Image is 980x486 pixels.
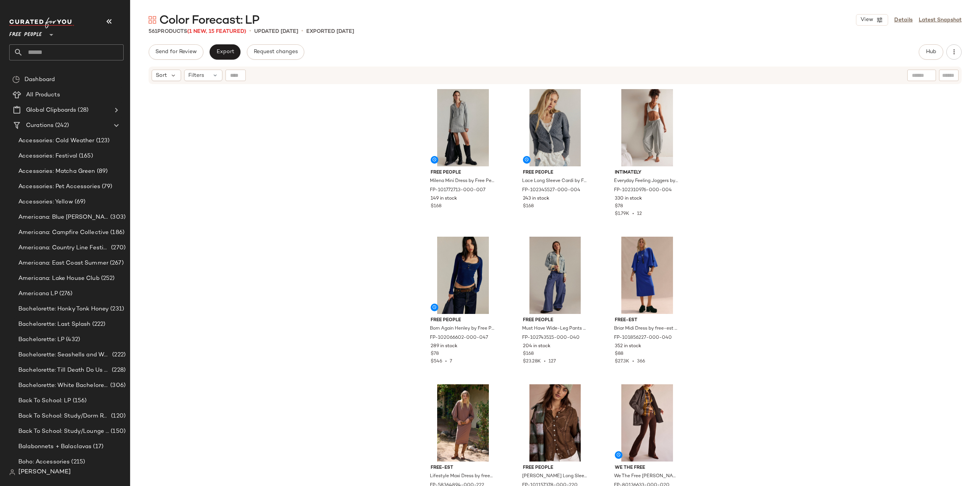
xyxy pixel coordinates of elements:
[249,27,251,36] span: •
[549,359,556,364] span: 127
[860,17,873,23] span: View
[109,381,126,390] span: (306)
[430,335,488,341] span: FP-102066602-000-047
[9,26,42,40] span: Free People
[522,187,580,194] span: FP-102345527-000-004
[254,28,298,36] p: updated [DATE]
[18,259,108,268] span: Americana: East Coast Summer
[609,237,686,314] img: 101856227_040_a
[12,76,20,83] img: svg%3e
[26,121,54,130] span: Curations
[431,203,441,210] span: $168
[615,359,629,364] span: $27.3K
[522,178,587,185] span: Lace Long Sleeve Cardi by Free People in Grey, Size: XS
[95,137,110,145] span: (123)
[149,16,156,24] img: svg%3e
[100,182,113,191] span: (79)
[431,195,457,202] span: 149 in stock
[109,412,126,421] span: (120)
[18,289,58,298] span: Americana LP
[9,469,15,475] img: svg%3e
[26,91,60,99] span: All Products
[18,182,100,191] span: Accessories: Pet Accessories
[18,213,109,222] span: Americana: Blue [PERSON_NAME] Baby
[18,228,109,237] span: Americana: Campfire Collective
[18,167,95,176] span: Accessories: Matcha Green
[58,289,73,298] span: (276)
[156,72,167,80] span: Sort
[615,211,629,216] span: $1.79K
[109,244,126,252] span: (270)
[18,198,73,206] span: Accessories: Yellow
[609,384,686,462] img: 80136633_020_0
[523,195,549,202] span: 243 in stock
[431,359,442,364] span: $546
[523,343,550,350] span: 204 in stock
[209,44,240,60] button: Export
[301,27,303,36] span: •
[517,89,594,166] img: 102345527_004_a
[431,351,439,358] span: $78
[615,465,679,471] span: We The Free
[430,187,485,194] span: FP-101772713-000-007
[637,211,642,216] span: 12
[18,152,77,161] span: Accessories: Festival
[109,305,124,314] span: (231)
[18,351,111,359] span: Bachelorette: Seashells and Wedding Bells
[615,343,641,350] span: 352 in stock
[26,106,76,115] span: Global Clipboards
[76,106,88,115] span: (28)
[523,465,588,471] span: Free People
[523,203,534,210] span: $168
[91,442,103,451] span: (17)
[73,198,86,206] span: (69)
[926,49,936,55] span: Hub
[522,325,587,332] span: Must Have Wide-Leg Pants by Free People in Blue, Size: US 14
[109,228,124,237] span: (186)
[430,325,495,332] span: Born Again Henley by Free People in Blue, Size: XL
[187,29,246,34] span: (1 New, 15 Featured)
[306,28,354,36] p: Exported [DATE]
[894,16,913,24] a: Details
[431,317,495,324] span: Free People
[919,44,943,60] button: Hub
[253,49,298,55] span: Request changes
[18,397,71,405] span: Back To School: LP
[425,237,501,314] img: 102066602_047_a
[149,29,157,34] span: 561
[541,359,549,364] span: •
[70,458,85,466] span: (215)
[609,89,686,166] img: 102310976_004_a
[614,473,679,480] span: We The Free [PERSON_NAME] Pull-On Cord Flare Jeans at Free People in Brown, Size: 28
[614,335,672,341] span: FP-101856227-000-040
[18,335,64,344] span: Bachelorette: LP
[64,335,80,344] span: (432)
[18,442,91,451] span: Balabonnets + Balaclavas
[615,317,679,324] span: free-est
[425,89,501,166] img: 101772713_007_a
[18,274,100,283] span: Americana: Lake House Club
[18,244,109,252] span: Americana: Country Line Festival
[615,351,623,358] span: $88
[149,44,203,60] button: Send for Review
[100,274,115,283] span: (252)
[18,427,109,436] span: Back To School: Study/Lounge Essentials
[18,137,95,145] span: Accessories: Cold Weather
[18,412,109,421] span: Back To School: Study/Dorm Room Essentials
[523,351,534,358] span: $168
[517,384,594,462] img: 101157378_220_a
[95,167,108,176] span: (89)
[18,381,109,390] span: Bachelorette: White Bachelorette Outfits
[629,211,637,216] span: •
[149,28,246,36] div: Products
[431,465,495,471] span: free-est
[9,18,74,28] img: cfy_white_logo.C9jOOHJF.svg
[431,343,457,350] span: 289 in stock
[247,44,304,60] button: Request changes
[919,16,962,24] a: Latest Snapshot
[216,49,234,55] span: Export
[155,49,197,55] span: Send for Review
[614,187,672,194] span: FP-102310976-000-004
[523,317,588,324] span: Free People
[108,259,124,268] span: (267)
